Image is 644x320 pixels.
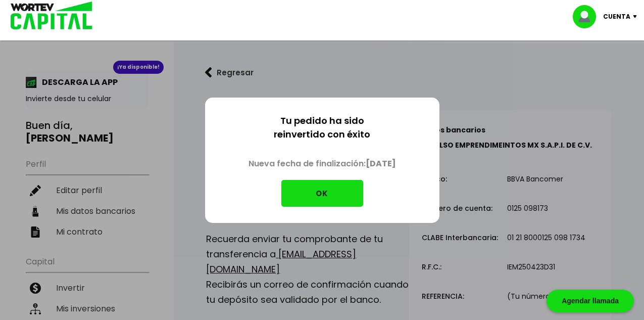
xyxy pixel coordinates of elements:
button: OK [281,180,363,207]
img: icon-down [630,15,644,18]
p: Cuenta [603,9,630,24]
b: [DATE] [366,158,396,169]
p: Tu pedido ha sido reinvertido con éxito [272,114,373,149]
img: profile-image [573,5,603,28]
p: Nueva fecha de finalización: [238,149,406,180]
div: Agendar llamada [547,290,634,312]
